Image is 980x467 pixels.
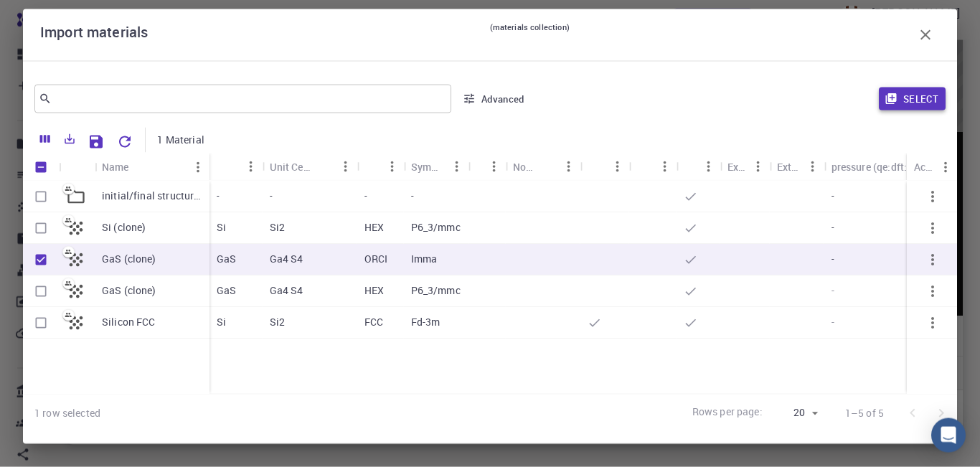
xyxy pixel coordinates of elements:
[364,315,383,329] p: FCC
[102,283,156,298] p: GaS (clone)
[677,153,720,181] div: Public
[490,21,570,49] small: (materials collection)
[692,405,763,421] p: Rows per page:
[557,155,580,178] button: Menu
[334,155,357,178] button: Menu
[364,252,388,266] p: ORCI
[102,315,156,329] p: Silicon FCC
[411,283,461,298] p: P6_3/mmc
[102,189,202,203] p: initial/final structures
[404,153,468,181] div: Symmetry
[534,155,557,178] button: Sort
[831,220,834,235] p: -
[506,153,580,181] div: Non-periodic
[102,252,156,266] p: GaS (clone)
[931,418,966,453] div: Open Intercom Messenger
[411,252,438,266] p: Imma
[768,402,822,423] div: 20
[831,189,834,203] p: -
[217,155,240,178] button: Sort
[29,10,80,23] span: Suporte
[270,220,285,235] p: Si2
[240,155,263,178] button: Menu
[270,153,311,181] div: Unit Cell Formula
[824,275,956,307] div: -
[217,315,226,329] p: Si
[580,153,629,181] div: Default
[629,153,677,181] div: Shared
[727,153,747,181] div: Ext+lnk
[411,220,461,235] p: P6_3/mmc
[157,133,204,147] p: 1 Material
[270,283,303,298] p: Ga4 S4
[129,156,152,179] button: Sort
[513,153,534,181] div: Non-periodic
[270,189,273,203] p: -
[457,88,532,110] button: Advanced
[934,156,957,179] button: Menu
[270,252,303,266] p: Ga4 S4
[57,128,82,151] button: Export
[483,155,506,178] button: Menu
[311,155,334,178] button: Sort
[33,128,57,151] button: Columns
[831,252,834,266] p: -
[777,153,801,181] div: Ext+web
[914,153,934,181] div: Actions
[217,220,226,235] p: Si
[697,155,720,178] button: Menu
[411,153,446,181] div: Symmetry
[468,153,506,181] div: Tags
[357,153,404,181] div: Lattice
[801,155,824,178] button: Menu
[381,155,404,178] button: Menu
[654,155,677,178] button: Menu
[770,153,824,181] div: Ext+web
[446,155,468,178] button: Menu
[907,153,957,181] div: Actions
[82,128,110,156] button: Save Explorer Settings
[217,189,220,203] p: -
[217,283,236,298] p: GaS
[209,153,263,181] div: Formula
[364,220,384,235] p: HEX
[831,153,933,181] div: pressure (qe:dft:gga:pbe)
[95,153,209,181] div: Name
[187,156,209,179] button: Menu
[824,307,956,339] div: -
[684,155,707,178] button: Sort
[879,88,946,110] button: Select
[588,155,611,178] button: Sort
[102,220,146,235] p: Si (clone)
[59,153,95,181] div: Icon
[747,155,770,178] button: Menu
[824,153,956,181] div: pressure (qe:dft:gga:pbe)
[720,153,770,181] div: Ext+lnk
[364,189,367,203] p: -
[411,189,414,203] p: -
[606,155,629,178] button: Menu
[364,155,387,178] button: Sort
[217,252,236,266] p: GaS
[110,128,139,156] button: Reset Explorer Settings
[102,153,129,181] div: Name
[845,406,884,420] p: 1–5 of 5
[636,155,659,178] button: Sort
[411,315,440,329] p: Fd-3m
[270,315,285,329] p: Si2
[364,283,384,298] p: HEX
[263,153,357,181] div: Unit Cell Formula
[34,406,100,420] div: 1 row selected
[40,21,940,49] div: Import materials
